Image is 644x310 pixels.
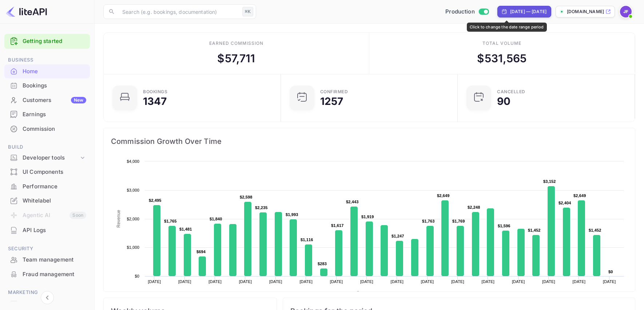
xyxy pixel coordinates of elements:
[71,97,86,103] div: New
[23,226,86,235] div: API Logs
[510,8,546,15] div: [DATE] — [DATE]
[23,37,86,46] a: Getting started
[240,195,253,199] text: $2,598
[23,300,86,308] div: Vouchers
[603,279,616,284] text: [DATE]
[255,205,268,210] text: $2,235
[209,40,263,47] div: Earned commission
[286,212,298,217] text: $1,993
[437,193,450,198] text: $2,649
[111,136,628,147] span: Commission Growth Over Time
[23,67,86,76] div: Home
[23,154,79,162] div: Developer tools
[127,159,139,164] text: $4,000
[482,279,495,284] text: [DATE]
[299,279,313,284] text: [DATE]
[269,279,282,284] text: [DATE]
[528,228,541,232] text: $1,452
[148,279,161,284] text: [DATE]
[127,188,139,192] text: $3,000
[573,279,586,284] text: [DATE]
[6,6,47,17] img: LiteAPI logo
[346,200,359,204] text: $2,443
[608,270,613,274] text: $0
[543,179,556,184] text: $3,152
[542,279,555,284] text: [DATE]
[498,224,510,228] text: $1,596
[363,291,381,296] text: Revenue
[4,34,90,49] div: Getting started
[149,198,162,203] text: $2,495
[4,165,90,178] a: UI Components
[421,279,434,284] text: [DATE]
[558,201,571,205] text: $2,404
[4,107,90,121] a: Earnings
[4,122,90,136] a: Commission
[467,23,547,32] div: Click to change the date range period
[217,50,255,67] div: $ 57,711
[330,279,343,284] text: [DATE]
[41,291,54,304] button: Collapse navigation
[210,217,222,221] text: $1,840
[23,82,86,90] div: Bookings
[4,64,90,79] div: Home
[320,96,343,106] div: 1257
[442,8,492,16] div: Switch to Sandbox mode
[23,125,86,133] div: Commission
[4,56,90,64] span: Business
[4,79,90,93] div: Bookings
[4,194,90,207] a: Whitelabel
[589,228,601,232] text: $1,452
[567,8,604,15] p: [DOMAIN_NAME]
[497,90,525,94] div: CANCELLED
[4,245,90,253] span: Security
[320,90,348,94] div: Confirmed
[135,274,139,278] text: $0
[331,223,344,228] text: $1,617
[620,6,632,17] img: Jenny Frimer
[4,223,90,238] div: API Logs
[118,4,239,19] input: Search (e.g. bookings, documentation)
[4,122,90,136] div: Commission
[23,183,86,191] div: Performance
[361,215,374,219] text: $1,919
[4,289,90,297] span: Marketing
[4,267,90,281] a: Fraud management
[4,194,90,208] div: Whitelabel
[208,279,222,284] text: [DATE]
[4,79,90,92] a: Bookings
[477,50,526,67] div: $ 531,565
[143,96,167,106] div: 1347
[4,165,90,179] div: UI Components
[468,205,480,209] text: $2,248
[242,7,253,16] div: ⌘K
[116,210,121,228] text: Revenue
[497,6,551,17] div: Click to change the date range period
[391,234,404,238] text: $1,247
[23,110,86,119] div: Earnings
[127,217,139,221] text: $2,000
[360,279,373,284] text: [DATE]
[164,219,177,223] text: $1,765
[4,267,90,282] div: Fraud management
[196,250,206,254] text: $694
[497,96,510,106] div: 90
[23,197,86,205] div: Whitelabel
[445,8,475,16] span: Production
[4,107,90,122] div: Earnings
[23,168,86,176] div: UI Components
[23,270,86,279] div: Fraud management
[451,279,464,284] text: [DATE]
[239,279,252,284] text: [DATE]
[4,143,90,151] span: Build
[452,219,465,223] text: $1,769
[143,90,167,94] div: Bookings
[23,96,86,105] div: Customers
[4,223,90,237] a: API Logs
[23,256,86,264] div: Team management
[178,279,191,284] text: [DATE]
[4,180,90,193] a: Performance
[4,93,90,107] a: CustomersNew
[573,193,586,198] text: $2,649
[512,279,525,284] text: [DATE]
